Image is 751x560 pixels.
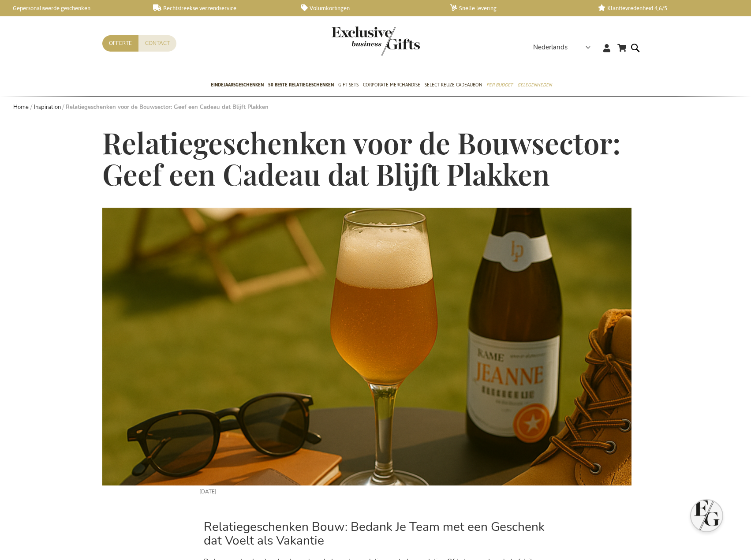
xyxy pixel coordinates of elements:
[338,80,359,90] span: Gift Sets
[450,4,584,12] a: Snelle levering
[211,80,264,90] span: Eindejaarsgeschenken
[363,80,420,90] span: Corporate Merchandise
[517,80,552,90] span: Gelegenheden
[138,35,176,52] a: Contact
[533,42,568,52] span: Nederlands
[4,4,139,12] a: Gepersonaliseerde geschenken
[533,42,596,52] div: Nederlands
[102,35,138,52] a: Offerte
[153,4,288,12] a: Rechtstreekse verzendservice
[332,26,376,56] a: store logo
[34,103,61,111] a: Inspiration
[204,520,548,548] h2: Relatiegeschenken Bouw: Bedank Je Team met een Geschenk dat Voelt als Vakantie
[332,26,420,56] img: Exclusive Business gifts logo
[425,80,482,90] span: Select Keuze Cadeaubon
[486,80,513,90] span: Per Budget
[102,123,620,193] span: Relatiegeschenken voor de Bouwsector: Geef een Cadeau dat Blijft Plakken
[598,4,732,12] a: Klanttevredenheid 4,6/5
[301,4,436,12] a: Volumkortingen
[199,488,217,496] span: [DATE]
[102,208,631,485] img: Relatiegeschenken voor de Bouwsector: Geef een Cadeau dat Blijft Plakken
[13,103,29,111] a: Home
[66,103,269,111] strong: Relatiegeschenken voor de Bouwsector: Geef een Cadeau dat Blijft Plakken
[268,80,334,90] span: 50 beste relatiegeschenken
